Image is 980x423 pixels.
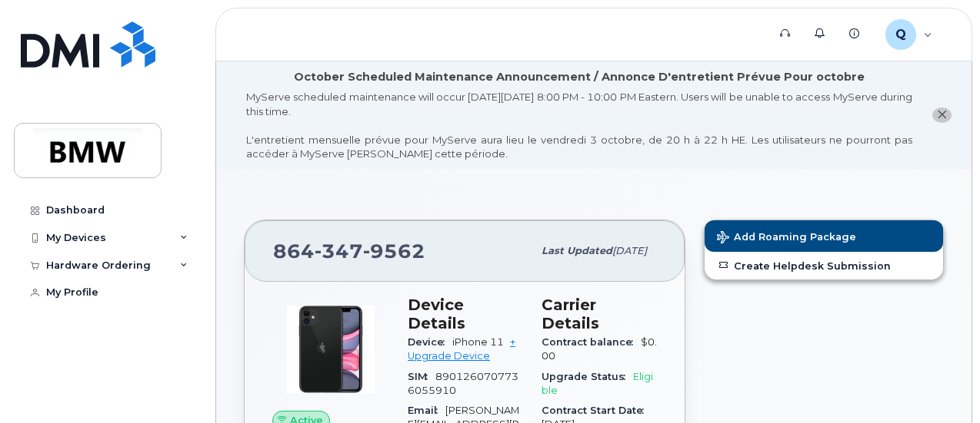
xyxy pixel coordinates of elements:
span: [DATE] [612,245,647,256]
span: 864 [273,240,425,263]
h3: Device Details [408,296,523,332]
span: 9562 [363,240,425,263]
span: 347 [315,240,363,263]
span: Add Roaming Package [717,231,856,246]
a: Create Helpdesk Submission [705,252,943,279]
span: 8901260707736055910 [408,371,518,396]
span: Email [408,405,445,416]
span: iPhone 11 [452,336,504,348]
button: Add Roaming Package [705,220,943,252]
span: Device [408,336,452,348]
span: Eligible [542,371,653,396]
span: SIM [408,371,435,382]
span: Last updated [542,245,612,256]
span: Contract balance [542,336,641,348]
h3: Carrier Details [542,296,657,332]
div: October Scheduled Maintenance Announcement / Annonce D'entretient Prévue Pour octobre [294,69,865,85]
button: close notification [932,107,952,124]
div: MyServe scheduled maintenance will occur [DATE][DATE] 8:00 PM - 10:00 PM Eastern. Users will be u... [246,90,912,161]
span: Contract Start Date [542,405,652,416]
span: Upgrade Status [542,371,633,382]
iframe: Messenger Launcher [913,356,968,411]
img: iPhone_11.jpg [285,303,377,395]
